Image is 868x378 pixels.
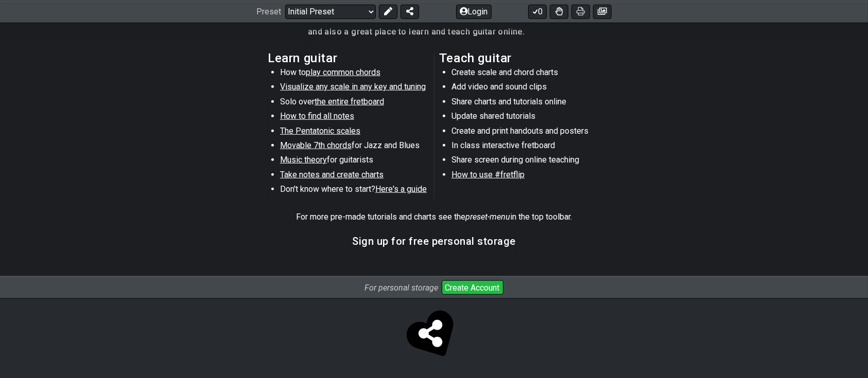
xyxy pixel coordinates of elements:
em: share [425,13,446,23]
button: 0 [528,4,547,19]
li: Solo over [280,96,427,111]
span: Here's a guide [375,184,427,194]
h3: Sign up for free personal storage [352,236,516,247]
em: the [344,13,356,23]
li: for Jazz and Blues [280,140,427,154]
li: Add video and sound clips [452,81,598,96]
li: Share screen during online teaching [452,154,598,169]
span: How to use #fretflip [452,170,525,179]
em: preset-menu [465,212,510,222]
li: Create scale and chord charts [452,67,598,81]
h2: Teach guitar [439,52,600,64]
span: the entire fretboard [315,97,384,106]
span: play common chords [306,67,380,77]
li: In class interactive fretboard [452,140,598,154]
span: Visualize any scale in any key and tuning [280,82,426,92]
li: for guitarists [280,154,427,169]
span: Movable 7th chords [280,140,352,150]
li: Don't know where to start? [280,184,427,198]
h2: Learn guitar [268,52,429,64]
button: Login [456,4,492,19]
select: Preset [285,4,376,19]
li: Create and print handouts and posters [452,125,598,140]
button: Toggle Dexterity for all fretkits [550,4,568,19]
span: Click to store and share! [409,312,459,362]
button: Print [571,4,590,19]
p: For more pre-made tutorials and charts see the in the top toolbar. [296,211,572,223]
span: Preset [256,7,281,16]
em: tutorials [469,13,500,23]
span: Music theory [280,155,327,165]
span: How to find all notes [280,111,354,121]
li: Update shared tutorials [452,111,598,125]
em: create [388,13,410,23]
i: For personal storage [365,283,439,293]
li: Share charts and tutorials online [452,96,598,111]
span: The Pentatonic scales [280,126,360,136]
button: Create Account [442,280,504,295]
h4: and also a great place to learn and teach guitar online. [308,26,560,38]
li: How to [280,67,427,81]
button: Edit Preset [379,4,397,19]
button: Create image [593,4,612,19]
span: Take notes and create charts [280,170,384,179]
button: Share Preset [401,4,419,19]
